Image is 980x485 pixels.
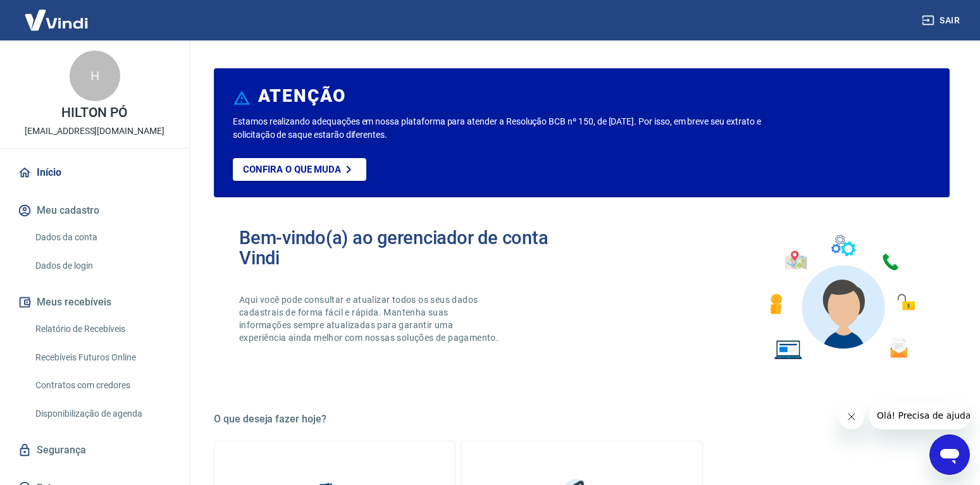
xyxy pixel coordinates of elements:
a: Disponibilização de agenda [30,401,174,427]
a: Contratos com credores [30,372,174,398]
img: Imagem de um avatar masculino com diversos icones exemplificando as funcionalidades do gerenciado... [759,228,924,367]
a: Início [15,159,174,187]
iframe: Fechar mensagem [839,404,864,429]
p: [EMAIL_ADDRESS][DOMAIN_NAME] [25,125,164,138]
p: Aqui você pode consultar e atualizar todos os seus dados cadastrais de forma fácil e rápida. Mant... [239,293,501,344]
p: Confira o que muda [243,164,341,175]
a: Confira o que muda [233,158,366,181]
button: Meus recebíveis [15,288,174,316]
img: Vindi [15,1,97,39]
span: Olá! Precisa de ajuda? [8,9,106,19]
p: HILTON PÓ [61,106,128,120]
h5: O que deseja fazer hoje? [214,413,950,426]
iframe: Mensagem da empresa [869,402,970,429]
a: Recebíveis Futuros Online [30,345,174,371]
p: Estamos realizando adequações em nossa plataforma para atender a Resolução BCB nº 150, de [DATE].... [233,115,791,142]
a: Dados da conta [30,224,174,250]
a: Relatório de Recebíveis [30,316,174,342]
div: H [70,51,120,101]
iframe: Botão para abrir a janela de mensagens [929,434,970,475]
button: Sair [919,9,965,32]
button: Meu cadastro [15,197,174,224]
h6: ATENÇÃO [258,90,346,102]
a: Segurança [15,436,174,464]
a: Dados de login [30,253,174,279]
h2: Bem-vindo(a) ao gerenciador de conta Vindi [239,228,582,268]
